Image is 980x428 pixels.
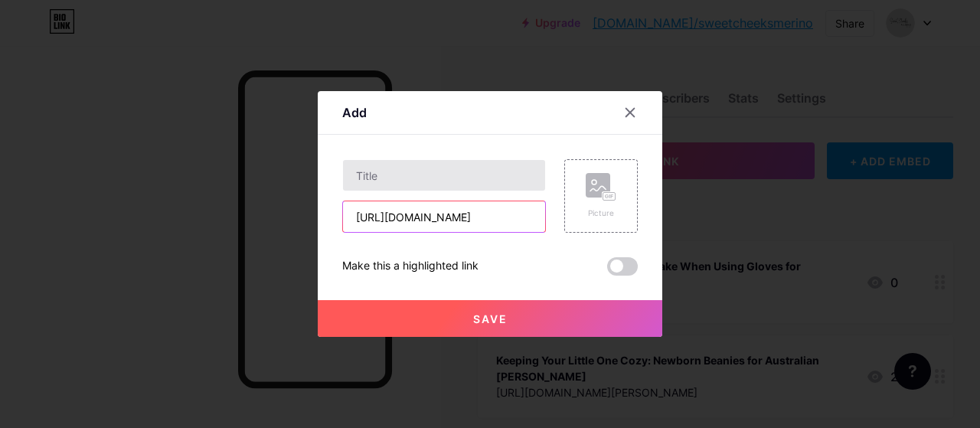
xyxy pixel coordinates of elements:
[586,207,616,219] div: Picture
[342,257,479,276] div: Make this a highlighted link
[473,312,508,325] span: Save
[343,160,545,191] input: Title
[318,300,662,337] button: Save
[343,201,545,232] input: URL
[342,103,367,122] div: Add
